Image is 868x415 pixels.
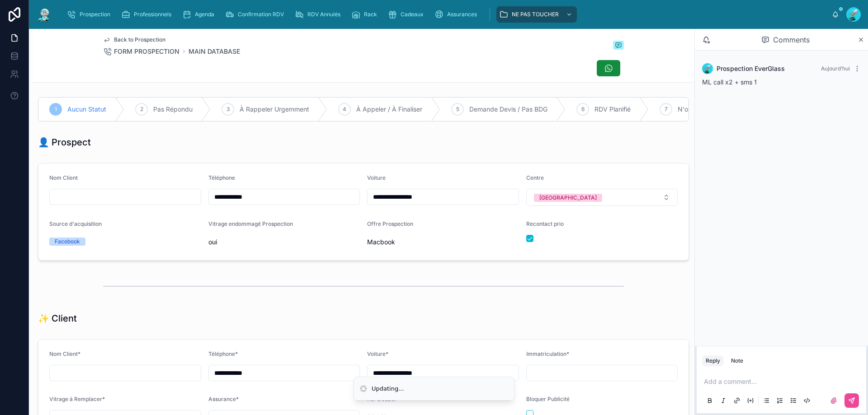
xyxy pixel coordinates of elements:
button: Note [727,355,747,366]
span: Nom Client* [49,350,80,357]
span: Prospection EverGlass [717,64,785,73]
span: Pas Répondu [153,105,193,114]
img: App logo [36,7,52,22]
span: Confirmation RDV [238,11,284,18]
span: N'ont Jamais Répondu [678,105,745,114]
span: Voiture* [367,350,388,357]
a: NE PAS TOUCHER [496,6,577,23]
span: Aucun Statut [67,105,106,114]
h1: ✨ Client [38,312,77,325]
span: Comments [773,34,810,45]
span: Offre Prospection [367,220,413,227]
span: Nom Client [49,174,78,181]
span: Centre [526,174,544,181]
span: À Appeler / À Finaliser [356,105,422,114]
span: Assurance* [208,396,239,402]
a: Back to Prospection [103,36,165,43]
div: Note [731,357,743,364]
span: NE PAS TOUCHER [512,11,559,18]
span: Immatriculation* [526,350,569,357]
span: Rack [364,11,377,18]
span: 2 [140,106,143,113]
span: 7 [665,106,668,113]
span: Recontact prio [526,220,564,227]
a: Agenda [179,6,221,23]
span: 1 [55,106,57,113]
span: RDV Annulés [307,11,340,18]
span: Téléphone [208,174,235,181]
span: ML call x2 + sms 1 [702,78,757,86]
a: RDV Annulés [292,6,347,23]
span: Prospection [80,11,110,18]
span: Assurances [447,11,477,18]
h1: 👤 Prospect [38,136,91,149]
span: À Rappeler Urgemment [240,105,309,114]
span: Back to Prospection [114,36,165,43]
a: MAIN DATABASE [189,47,240,56]
div: Facebook [55,238,80,246]
a: Rack [349,6,383,23]
span: Agenda [195,11,214,18]
button: Reply [702,355,724,366]
div: Updating... [372,384,404,393]
span: RDV Planifié [594,105,631,114]
span: Macbook [367,238,519,247]
div: [GEOGRAPHIC_DATA] [539,194,597,202]
span: Professionnels [134,11,171,18]
span: Aujourd’hui [821,65,850,72]
span: oui [208,238,360,247]
span: FORM PROSPECTION [114,47,179,56]
span: Vitrage endommagé Prospection [208,220,293,227]
div: scrollable content [60,5,832,24]
span: Demande Devis / Pas BDG [469,105,547,114]
a: Cadeaux [385,6,430,23]
a: Professionnels [118,6,178,23]
span: Cadeaux [401,11,424,18]
a: Assurances [432,6,483,23]
button: Select Button [526,189,678,206]
span: 3 [226,106,230,113]
span: Téléphone* [208,350,238,357]
span: Bloquer Publicité [526,396,570,402]
a: Prospection [64,6,117,23]
span: Vitrage à Remplacer* [49,396,105,402]
a: Confirmation RDV [222,6,290,23]
span: 5 [456,106,459,113]
span: Source d'acquisition [49,220,102,227]
span: Voiture [367,174,386,181]
a: FORM PROSPECTION [103,47,179,56]
span: 6 [581,106,585,113]
span: 4 [343,106,346,113]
